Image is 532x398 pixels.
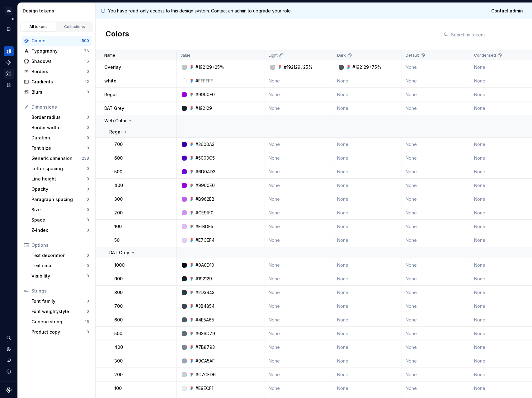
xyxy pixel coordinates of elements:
[6,387,12,393] svg: Supernova Logo
[87,166,89,171] div: 0
[109,250,129,256] p: DAT Grey
[29,271,92,281] a: Visibility0
[31,166,87,172] div: Letter spacing
[402,286,470,299] td: None
[195,155,215,161] div: #5000C5
[104,91,117,98] p: Regal
[87,207,89,212] div: 0
[402,220,470,233] td: None
[195,289,214,296] div: #2D3943
[87,274,89,279] div: 0
[104,64,121,70] p: Overlay
[114,155,123,161] p: 600
[31,288,89,294] div: Strings
[114,276,123,282] p: 900
[31,273,87,279] div: Visibility
[333,165,402,179] td: None
[402,206,470,220] td: None
[31,186,87,192] div: Opacity
[370,64,371,70] div: /
[402,368,470,382] td: None
[265,165,333,179] td: None
[333,272,402,286] td: None
[29,143,92,153] a: Font size0
[402,272,470,286] td: None
[31,79,85,85] div: Gradients
[114,182,123,189] p: 400
[4,344,14,354] a: Settings
[265,286,333,299] td: None
[87,197,89,202] div: 0
[87,135,89,140] div: 0
[31,38,82,44] div: Colors
[114,237,120,243] p: 50
[104,78,116,84] p: white
[195,78,213,84] div: #FFFFFF
[29,123,92,133] a: Border width0
[352,64,369,70] div: #192129
[87,146,89,151] div: 0
[114,344,123,350] p: 400
[31,308,87,315] div: Font weight/style
[265,313,333,327] td: None
[82,156,89,161] div: 238
[402,258,470,272] td: None
[106,29,129,40] h2: Colors
[87,330,89,335] div: 0
[4,58,14,68] a: Components
[1,4,16,17] button: DS
[29,225,92,235] a: Z-index0
[333,206,402,220] td: None
[114,196,123,202] p: 300
[29,307,92,316] a: Font weight/style0
[114,385,122,391] p: 100
[402,354,470,368] td: None
[29,251,92,260] a: Text decoration0
[5,7,12,15] div: DS
[29,261,92,271] a: Text case0
[333,138,402,151] td: None
[4,333,14,343] button: Search ⌘K
[31,196,87,203] div: Paragraph spacing
[29,194,92,204] a: Paragraph spacing0
[114,210,123,216] p: 200
[265,233,333,247] td: None
[333,179,402,192] td: None
[23,24,54,29] div: All tokens
[195,344,215,350] div: #7B8793
[195,358,215,364] div: #9CA5AF
[333,340,402,354] td: None
[87,176,89,181] div: 0
[265,138,333,151] td: None
[333,286,402,299] td: None
[31,58,85,64] div: Shadows
[31,227,87,233] div: Z-index
[114,141,123,147] p: 700
[31,329,87,335] div: Product copy
[195,169,215,175] div: #6D0AD3
[213,64,214,70] div: /
[29,112,92,122] a: Border radius0
[402,340,470,354] td: None
[265,101,333,115] td: None
[85,79,89,84] div: 12
[265,88,333,101] td: None
[21,56,92,66] a: Shadows16
[82,38,89,43] div: 500
[195,317,214,323] div: #4E5A65
[4,355,14,365] button: Contact support
[31,263,87,269] div: Text case
[114,330,122,337] p: 500
[195,262,214,268] div: #0A0D10
[265,74,333,88] td: None
[402,74,470,88] td: None
[21,46,92,56] a: Typography76
[195,196,214,202] div: #B962EB
[474,53,496,58] p: Condensed
[114,262,125,268] p: 1000
[87,115,89,120] div: 0
[449,29,522,40] input: Search in tokens...
[265,368,333,382] td: None
[265,192,333,206] td: None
